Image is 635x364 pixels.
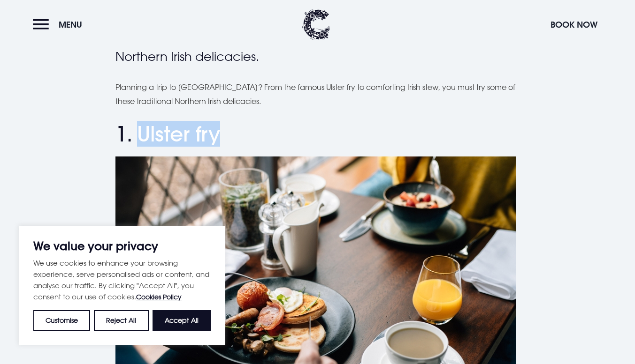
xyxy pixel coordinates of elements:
[33,15,87,35] button: Menu
[59,19,82,30] span: Menu
[153,310,211,331] button: Accept All
[33,257,211,303] p: We use cookies to enhance your browsing experience, serve personalised ads or content, and analys...
[115,122,520,147] h2: 1. Ulster fry
[302,9,330,40] img: Clandeboye Lodge
[19,226,225,345] div: We value your privacy
[546,15,602,35] button: Book Now
[33,310,90,331] button: Customise
[94,310,148,331] button: Reject All
[33,240,211,252] p: We value your privacy
[115,80,520,109] p: Planning a trip to [GEOGRAPHIC_DATA]? From the famous Ulster fry to comforting Irish stew, you mu...
[136,293,182,301] a: Cookies Policy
